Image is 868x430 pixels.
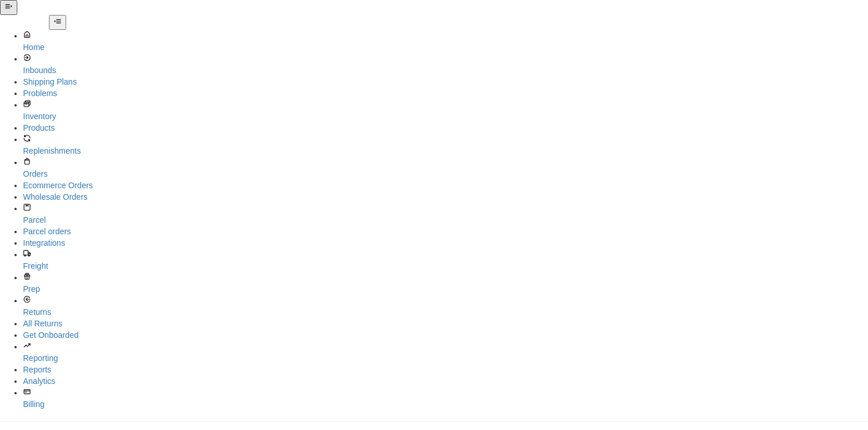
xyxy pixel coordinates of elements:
div: Reporting [23,352,868,364]
a: Analytics [23,375,868,387]
a: Prep [23,272,868,295]
div: Prep [23,283,868,295]
div: Inventory [23,111,868,122]
a: Reports [23,364,868,375]
div: Home [23,41,868,53]
a: Shipping Plans [23,76,868,87]
a: Get Onboarded [23,329,868,341]
a: Inbounds [23,53,868,76]
div: Parcel [23,214,868,226]
div: Freight [23,260,868,272]
a: Integrations [23,237,868,249]
a: Parcel [23,203,868,226]
a: Reporting [23,341,868,364]
a: Wholesale Orders [23,191,868,203]
a: All Returns [23,318,868,329]
a: Products [23,122,868,134]
a: Orders [23,157,868,180]
a: Returns [23,295,868,318]
a: Inventory [23,99,868,122]
a: Problems [23,87,868,99]
a: Ecommerce Orders [23,180,868,191]
div: Returns [23,306,868,318]
a: Billing [23,387,868,410]
a: Home [23,30,868,53]
button: Close Navigation [49,15,66,30]
a: Replenishments [23,134,868,157]
div: Inbounds [23,64,868,76]
div: Orders [23,168,868,180]
a: Parcel orders [23,226,868,237]
div: Replenishments [23,145,868,157]
a: Freight [23,249,868,272]
div: Billing [23,398,868,410]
